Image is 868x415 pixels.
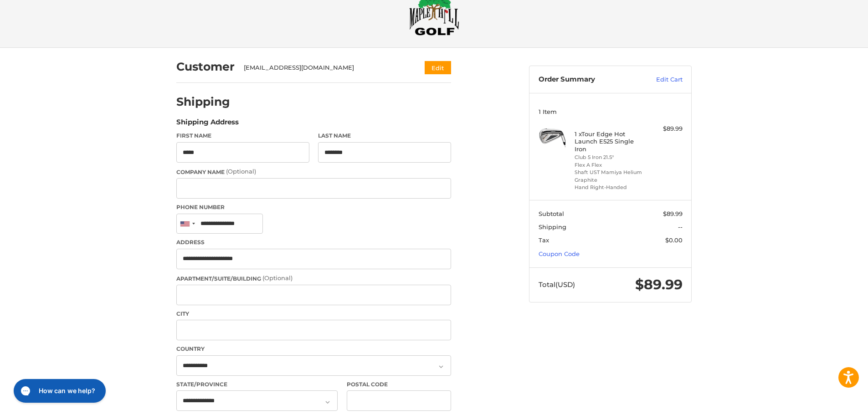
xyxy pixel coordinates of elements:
[539,108,683,115] h3: 1 Item
[793,390,868,415] iframe: Google Customer Reviews
[539,280,575,289] span: Total (USD)
[575,161,644,169] li: Flex A Flex
[176,117,239,132] legend: Shipping Address
[318,132,451,140] label: Last Name
[663,210,683,217] span: $89.99
[575,130,644,153] h4: 1 x Tour Edge Hot Launch E525 Single Iron
[647,124,683,133] div: $89.99
[176,274,451,283] label: Apartment/Suite/Building
[637,75,683,84] a: Edit Cart
[176,132,309,140] label: First Name
[176,345,451,353] label: Country
[176,95,230,109] h2: Shipping
[176,238,451,246] label: Address
[176,310,451,318] label: City
[176,167,451,176] label: Company Name
[9,376,108,406] iframe: Gorgias live chat messenger
[575,154,644,161] li: Club 5 Iron 21.5°
[539,236,549,244] span: Tax
[176,60,235,74] h2: Customer
[244,63,407,72] div: [EMAIL_ADDRESS][DOMAIN_NAME]
[539,250,580,257] a: Coupon Code
[176,380,338,389] label: State/Province
[176,203,451,211] label: Phone Number
[539,75,637,84] h3: Order Summary
[678,223,683,231] span: --
[635,276,683,293] span: $89.99
[177,214,198,234] div: United States: +1
[262,274,293,282] small: (Optional)
[425,61,451,74] button: Edit
[665,236,683,244] span: $0.00
[539,223,566,231] span: Shipping
[539,210,564,217] span: Subtotal
[347,380,452,389] label: Postal Code
[575,169,644,184] li: Shaft UST Mamiya Helium Graphite
[575,184,644,191] li: Hand Right-Handed
[226,168,256,175] small: (Optional)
